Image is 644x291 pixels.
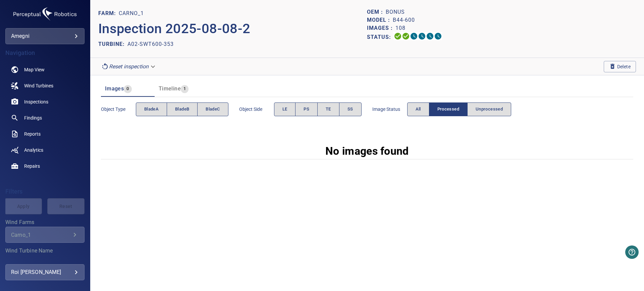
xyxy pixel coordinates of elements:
span: Reports [24,131,41,137]
button: bladeC [197,102,228,116]
svg: Uploading 100% [394,32,402,40]
p: FARM: [98,9,119,17]
h4: Navigation [5,50,85,56]
a: inspections noActive [5,94,85,110]
span: Findings [24,115,42,121]
span: Processed [437,105,459,113]
span: 1 [181,85,189,93]
p: A02-SWT600-353 [127,40,174,48]
span: 0 [124,85,131,93]
p: Images : [367,24,395,32]
label: Wind Farms [5,220,85,225]
button: All [407,102,429,116]
svg: Classification 0% [434,32,442,40]
svg: Data Formatted 100% [402,32,410,40]
p: Inspection 2025-08-08-2 [98,19,367,39]
span: Map View [24,66,45,73]
span: Timeline [159,85,181,92]
button: Delete [604,61,636,72]
p: 108 [395,24,406,32]
span: Analytics [24,147,43,153]
em: Reset inspection [109,63,149,70]
p: Carno_1 [119,9,144,17]
span: Images [105,85,124,92]
span: TE [326,105,331,113]
p: OEM : [367,8,386,16]
div: amegni [5,28,85,44]
span: Repairs [24,163,40,169]
div: Roi [PERSON_NAME] [11,267,79,278]
p: Status: [367,32,394,42]
p: B44-600 [393,16,415,24]
a: analytics noActive [5,142,85,158]
a: repairs noActive [5,158,85,174]
h4: Filters [5,188,85,195]
span: SS [347,105,353,113]
span: bladeA [144,105,159,113]
button: PS [295,102,318,116]
span: All [416,105,421,113]
span: Unprocessed [476,105,503,113]
svg: ML Processing 0% [418,32,426,40]
p: TURBINE: [98,40,127,48]
button: bladeA [136,102,167,116]
button: LE [274,102,296,116]
div: Wind Farms [5,227,85,243]
div: Reset inspection [98,61,159,72]
label: Wind Turbine Name [5,248,85,253]
a: map noActive [5,62,85,78]
span: LE [282,105,287,113]
span: Image Status [372,106,407,113]
p: No images found [325,143,409,159]
span: bladeB [175,105,189,113]
span: Delete [609,63,631,70]
div: amegni [11,31,79,42]
span: Wind Turbines [24,82,53,89]
button: SS [339,102,362,116]
span: Inspections [24,98,48,105]
p: Bonus [386,8,405,16]
a: findings noActive [5,110,85,126]
span: bladeC [206,105,220,113]
p: Model : [367,16,393,24]
span: Object Side [239,106,274,113]
div: objectSide [274,102,362,116]
button: Unprocessed [467,102,511,116]
div: Carno_1 [11,232,71,238]
svg: Selecting 0% [410,32,418,40]
button: bladeB [167,102,198,116]
span: PS [304,105,309,113]
img: amegni-logo [11,5,78,23]
svg: Matching 0% [426,32,434,40]
button: Processed [429,102,468,116]
div: imageStatus [407,102,512,116]
a: windturbines noActive [5,78,85,94]
a: reports noActive [5,126,85,142]
span: Object type [101,106,136,113]
button: TE [317,102,339,116]
div: objectType [136,102,228,116]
